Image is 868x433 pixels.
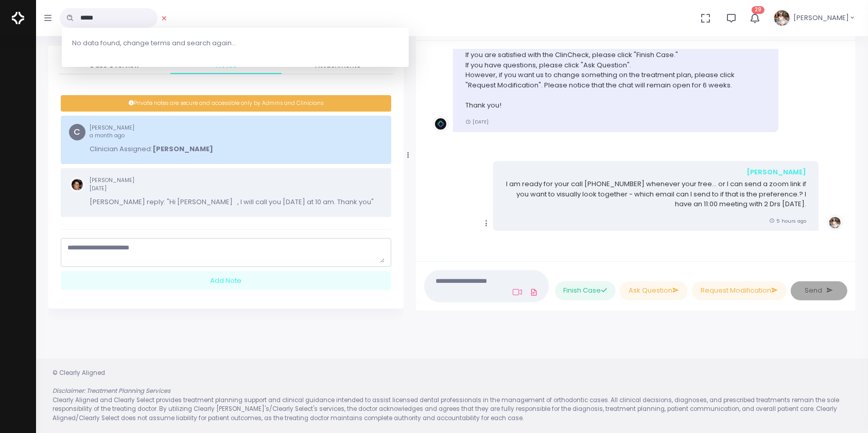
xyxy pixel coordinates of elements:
small: 5 hours ago [769,218,806,224]
div: © Clearly Aligned Clearly Aligned and Clearly Select provides treatment planning support and clin... [42,369,862,423]
small: [PERSON_NAME] [90,176,374,192]
div: scrollable content [424,49,847,251]
small: [DATE] [465,118,489,125]
button: Request Modification [692,281,787,300]
p: Clinician Assigned: [90,144,213,154]
button: Finish Case [555,281,616,300]
div: Add Note [61,271,391,290]
a: Add Files [528,283,541,301]
div: Private notes are secure and accessible only by Admins and Clinicians [61,95,391,112]
span: [DATE] [90,185,107,192]
p: I am ready for your call [PHONE_NUMBER] whenever your free... or I can send a zoom link if you wa... [506,179,806,209]
em: Disclaimer: Treatment Planning Services [53,387,170,395]
b: [PERSON_NAME] [152,144,213,154]
span: C [69,124,85,140]
span: a month ago [90,132,125,139]
div: [PERSON_NAME] [506,167,806,177]
span: 29 [752,6,765,14]
p: [PERSON_NAME] reply: "Hi [PERSON_NAME] , I will call you [DATE] at 10 am. Thank you" [90,197,374,207]
img: Logo Horizontal [12,7,24,29]
img: Header Avatar [773,9,791,27]
small: [PERSON_NAME] [90,124,213,140]
a: Add Loom Video [511,288,524,296]
span: [PERSON_NAME] [793,13,849,23]
p: No data found, change terms and search again... [66,38,405,48]
button: Ask Question [620,281,688,300]
p: Hi Dr. , the case for [PERSON_NAME] is ready for your review. If you are satisfied with the ClinC... [465,40,766,111]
